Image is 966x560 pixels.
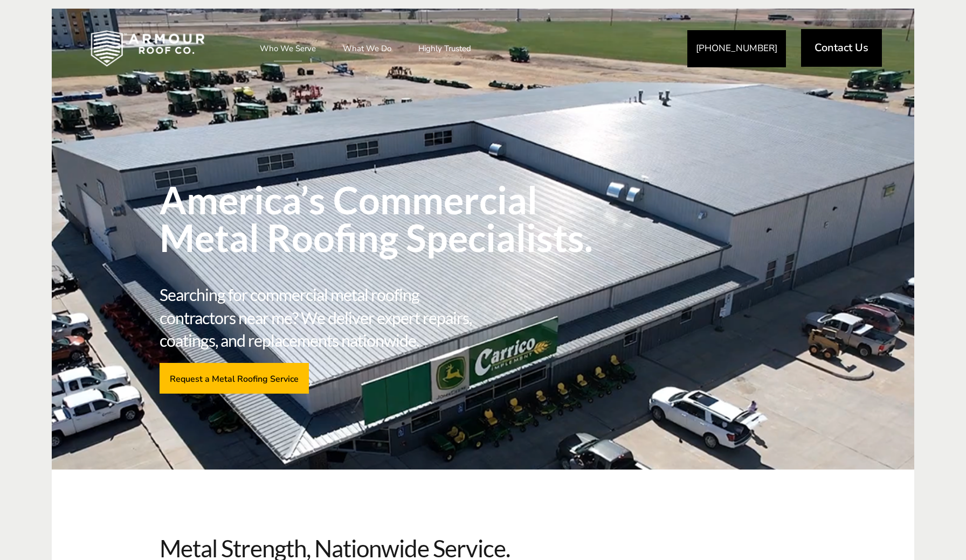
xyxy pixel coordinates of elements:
a: Request a Metal Roofing Service [160,363,309,394]
a: Who We Serve [249,35,327,62]
span: Request a Metal Roofing Service [170,373,299,383]
a: What We Do [332,35,402,62]
a: Contact Us [801,29,882,67]
span: Searching for commercial metal roofing contractors near me? We deliver expert repairs, coatings, ... [160,283,479,352]
img: Industrial and Commercial Roofing Company | Armour Roof Co. [73,22,222,75]
a: [PHONE_NUMBER] [687,30,786,67]
span: America’s Commercial Metal Roofing Specialists. [160,181,639,256]
span: Contact Us [815,43,868,53]
a: Highly Trusted [408,35,482,62]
